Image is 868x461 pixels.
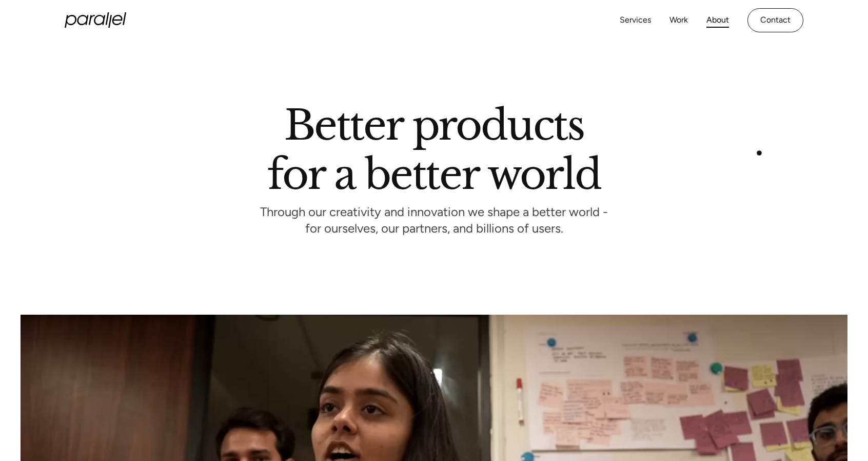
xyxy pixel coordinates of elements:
a: Work [669,13,688,28]
p: Through our creativity and innovation we shape a better world - for ourselves, our partners, and ... [260,207,608,236]
a: Services [620,13,651,28]
h1: Better products for a better world [267,110,600,189]
a: About [706,13,729,28]
a: Contact [747,8,803,32]
a: home [65,12,126,28]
